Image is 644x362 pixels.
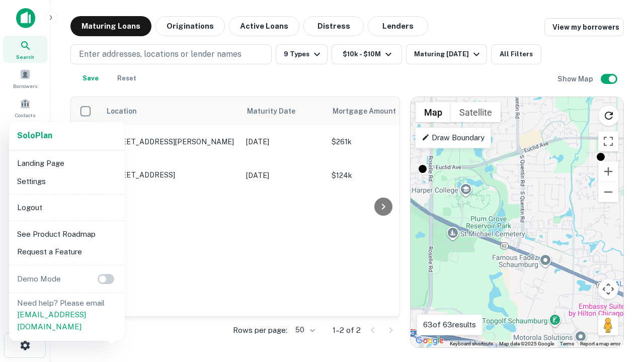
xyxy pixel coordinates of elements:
[17,297,117,333] p: Need help? Please email
[594,249,644,298] iframe: Chat Widget
[17,310,86,331] a: [EMAIL_ADDRESS][DOMAIN_NAME]
[13,225,121,243] li: See Product Roadmap
[17,130,52,142] a: SoloPlan
[13,243,121,261] li: Request a Feature
[13,199,121,217] li: Logout
[13,273,65,285] p: Demo Mode
[17,131,52,140] strong: Solo Plan
[13,172,121,191] li: Settings
[13,154,121,172] li: Landing Page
